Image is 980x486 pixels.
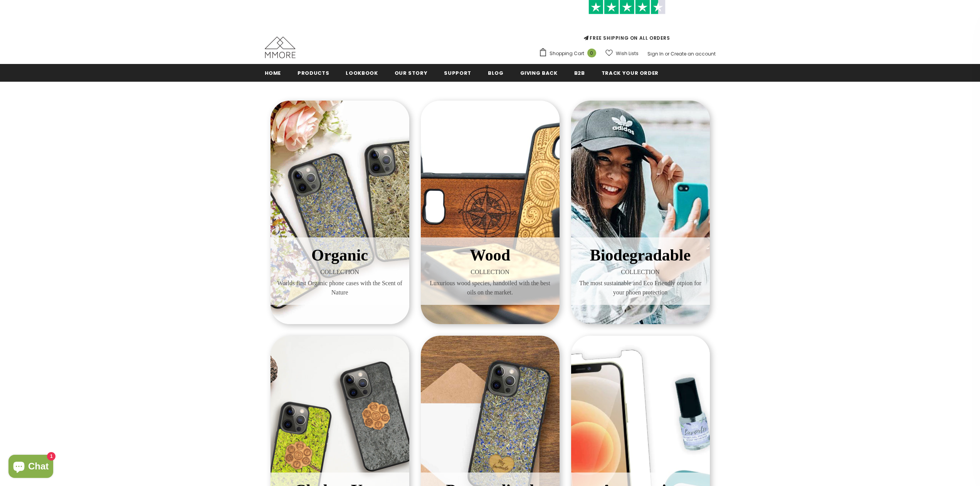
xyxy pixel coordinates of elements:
span: COLLECTION [577,267,704,277]
a: support [444,64,471,81]
span: The most sustainable and Eco Friendly otpion for your phoen protection [577,279,704,297]
span: Home [265,69,281,77]
span: Luxurious wood species, handoiled with the best oils on the market. [427,279,554,297]
span: COLLECTION [276,267,403,277]
span: Track your order [602,69,659,77]
span: support [444,69,471,77]
a: Create an account [671,50,716,57]
span: 0 [587,49,596,57]
a: Blog [488,64,504,81]
span: Wish Lists [616,50,639,57]
a: Lookbook [346,64,378,81]
span: Our Story [395,69,428,77]
a: Shopping Cart 0 [539,48,600,59]
a: B2B [574,64,585,81]
a: Track your order [602,64,659,81]
span: Products [298,69,329,77]
inbox-online-store-chat: Shopify online store chat [6,455,55,480]
a: Sign In [647,50,664,57]
a: Products [298,64,329,81]
span: Shopping Cart [550,50,584,57]
span: Blog [488,69,504,77]
span: Organic [311,246,368,264]
span: COLLECTION [427,267,554,277]
span: Biodegradable [590,246,691,264]
img: MMORE Cases [265,37,296,58]
span: B2B [574,69,585,77]
span: FREE SHIPPING ON ALL ORDERS [539,3,716,41]
a: Giving back [520,64,558,81]
a: Wish Lists [605,47,639,60]
a: Home [265,64,281,81]
a: Our Story [395,64,428,81]
span: Giving back [520,69,558,77]
span: or [665,50,669,57]
span: Worlds first Organic phone cases with the Scent of Nature [276,279,403,297]
span: Wood [470,246,510,264]
span: Lookbook [346,69,378,77]
iframe: Customer reviews powered by Trustpilot [539,14,716,34]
